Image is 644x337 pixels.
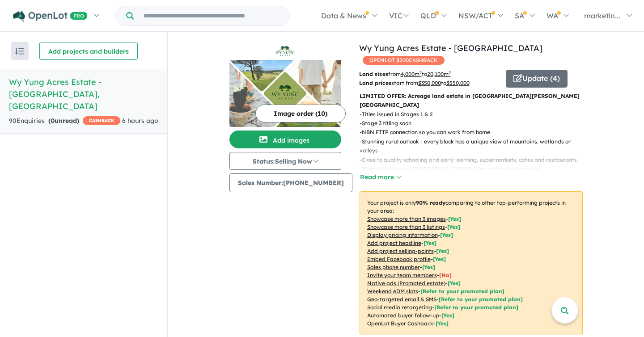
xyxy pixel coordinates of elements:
[360,156,590,164] p: - Close to quality schooling and early learning, supermarkets, cafes and restaurants
[51,117,55,125] span: 0
[422,264,435,270] span: [ Yes ]
[367,304,432,311] u: Social media retargeting
[360,164,590,183] p: - 10 minute drive to [GEOGRAPHIC_DATA] V/Line station for access to [GEOGRAPHIC_DATA]
[367,215,446,222] u: Showcase more than 3 images
[359,70,499,79] p: from
[367,264,420,270] u: Sales phone number
[136,6,287,25] input: Try estate name, suburb, builder or developer
[83,116,120,125] span: CASHBACK
[419,70,422,75] sup: 2
[441,312,454,319] span: [Yes]
[229,131,341,148] button: Add images
[360,172,402,182] button: Read more
[401,71,422,77] u: 4,000 m
[367,248,434,254] u: Add project selling-points
[229,60,341,127] img: Wy Yung Acres Estate - Wy Yung
[229,173,352,192] button: Sales Number:[PHONE_NUMBER]
[360,191,583,335] p: Your project is only comparing to other top-performing projects in your area: - - - - - - - - - -...
[418,80,441,86] u: $ 350,000
[436,248,449,254] span: [ Yes ]
[447,223,460,230] span: [ Yes ]
[13,11,88,22] img: Openlot PRO Logo White
[506,70,568,88] button: Update (4)
[9,116,120,126] div: 90 Enquir ies
[439,296,523,303] span: [Refer to your promoted plan]
[360,110,590,119] p: - Titles issued in Stages 1 & 2
[448,215,461,222] span: [ Yes ]
[122,117,158,125] span: 6 hours ago
[9,76,158,112] h5: Wy Yung Acres Estate - [GEOGRAPHIC_DATA] , [GEOGRAPHIC_DATA]
[367,320,433,327] u: OpenLot Buyer Cashback
[229,42,341,127] a: Wy Yung Acres Estate - Wy Yung LogoWy Yung Acres Estate - Wy Yung
[367,223,445,230] u: Showcase more than 3 listings
[367,256,431,262] u: Embed Facebook profile
[48,117,79,125] strong: ( unread)
[360,137,590,156] p: - Stunning rural outlook - every block has a unique view of mountains. wetlands or valleys
[360,92,583,110] p: LIMITED OFFER: Acreage land estate in [GEOGRAPHIC_DATA][PERSON_NAME][GEOGRAPHIC_DATA]
[446,80,470,86] u: $ 550,000
[359,43,542,53] a: Wy Yung Acres Estate - [GEOGRAPHIC_DATA]
[420,288,504,295] span: [Refer to your promoted plan]
[448,280,461,286] span: [Yes]
[229,152,341,170] button: Status:Selling Now
[449,70,451,75] sup: 2
[436,320,449,327] span: [Yes]
[439,272,452,278] span: [ No ]
[233,46,338,56] img: Wy Yung Acres Estate - Wy Yung Logo
[367,232,438,238] u: Display pricing information
[363,56,445,65] span: OPENLOT $ 200 CASHBACK
[15,48,24,55] img: sort.svg
[367,288,418,295] u: Weekend eDM slots
[359,79,499,88] p: start from
[584,11,620,20] span: marketin...
[367,312,439,319] u: Automated buyer follow-up
[422,71,451,77] span: to
[255,105,346,122] button: Image order (10)
[367,240,421,246] u: Add project headline
[39,42,138,60] button: Add projects and builders
[367,272,437,278] u: Invite your team members
[359,80,391,86] b: Land prices
[440,232,453,238] span: [ Yes ]
[416,199,445,206] b: 90 % ready
[360,119,590,128] p: - Stage 3 titling soon
[367,280,445,286] u: Native ads (Promoted estate)
[427,71,451,77] u: 20,100 m
[360,128,590,137] p: - NBN FTTP connection so you can work from home
[434,304,518,311] span: [Refer to your promoted plan]
[441,80,470,86] span: to
[359,71,388,77] b: Land sizes
[433,256,446,262] span: [ Yes ]
[367,296,436,303] u: Geo-targeted email & SMS
[424,240,436,246] span: [ Yes ]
